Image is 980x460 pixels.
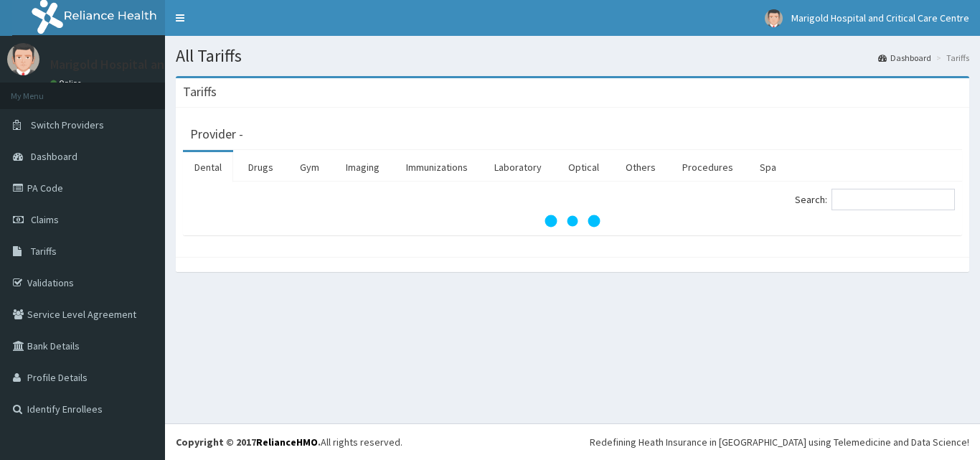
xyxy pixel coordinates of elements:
[7,43,39,75] img: User Image
[31,150,77,163] span: Dashboard
[190,128,243,141] h3: Provider -
[614,152,667,182] a: Others
[31,118,104,131] span: Switch Providers
[165,423,980,460] footer: All rights reserved.
[183,152,233,182] a: Dental
[256,436,318,449] a: RelianceHMO
[671,152,745,182] a: Procedures
[483,152,553,182] a: Laboratory
[288,152,331,182] a: Gym
[765,9,783,27] img: User Image
[590,435,969,449] div: Redefining Heath Insurance in [GEOGRAPHIC_DATA] using Telemedicine and Data Science!
[557,152,611,182] a: Optical
[878,52,931,64] a: Dashboard
[334,152,391,182] a: Imaging
[831,189,955,210] input: Search:
[31,245,57,258] span: Tariffs
[791,11,969,24] span: Marigold Hospital and Critical Care Centre
[795,189,955,210] label: Search:
[183,85,217,98] h3: Tariffs
[748,152,788,182] a: Spa
[237,152,285,182] a: Drugs
[31,213,59,226] span: Claims
[933,52,969,64] li: Tariffs
[176,47,969,65] h1: All Tariffs
[395,152,479,182] a: Immunizations
[50,58,283,71] p: Marigold Hospital and Critical Care Centre
[176,436,321,449] strong: Copyright © 2017 .
[544,192,601,250] svg: audio-loading
[50,78,85,88] a: Online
